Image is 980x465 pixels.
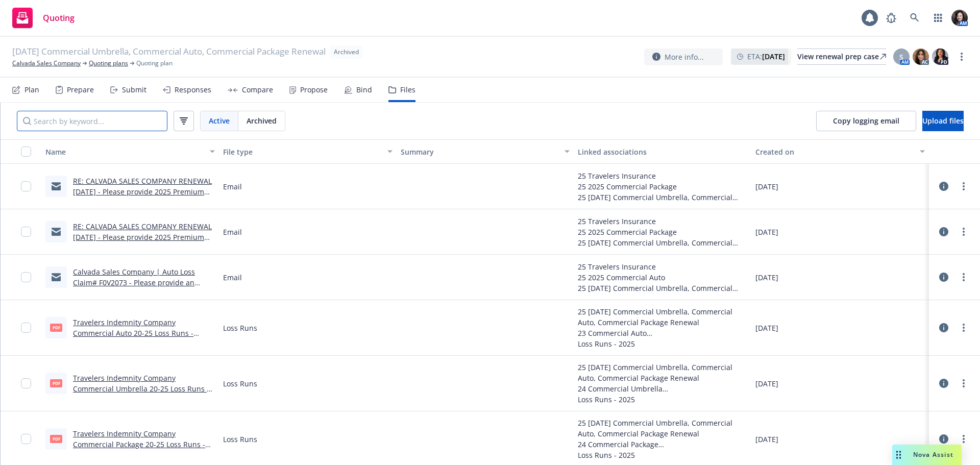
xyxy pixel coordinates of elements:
[21,434,31,444] input: Toggle Row Selected
[665,52,704,62] span: More info...
[223,146,381,157] div: File type
[928,8,948,28] a: Switch app
[747,51,785,62] span: ETA :
[8,4,79,32] a: Quoting
[41,139,219,164] button: Name
[892,445,905,465] div: Drag to move
[73,429,205,460] a: Travelers Indemnity Company Commercial Package 20-25 Loss Runs - Valued [DATE].pdf
[219,139,397,164] button: File type
[932,48,948,65] img: photo
[43,14,75,22] span: Quoting
[578,181,747,192] div: 25 2025 Commercial Package
[300,86,328,94] div: Propose
[958,322,970,334] a: more
[12,45,326,59] span: [DATE] Commercial Umbrella, Commercial Auto, Commercial Package Renewal
[578,394,747,405] div: Loss Runs - 2025
[73,222,212,253] a: RE: CALVADA SALES COMPANY RENEWAL [DATE] - Please provide 2025 Premium Projections
[578,450,747,460] div: Loss Runs - 2025
[578,418,747,439] div: 25 [DATE] Commercial Umbrella, Commercial Auto, Commercial Package Renewal
[334,47,359,57] span: Archived
[922,111,964,131] button: Upload files
[578,328,747,338] div: 23 Commercial Auto
[755,272,778,283] span: [DATE]
[578,283,747,293] div: 25 [DATE] Commercial Umbrella, Commercial Auto, Commercial Package Renewal
[951,10,968,26] img: photo
[401,146,559,157] div: Summary
[574,139,751,164] button: Linked associations
[755,146,914,157] div: Created on
[223,227,242,237] span: Email
[899,52,903,62] span: S
[67,86,94,94] div: Prepare
[797,48,886,65] a: View renewal prep case
[578,216,747,227] div: 25 Travelers Insurance
[73,317,193,349] a: Travelers Indemnity Company Commercial Auto 20-25 Loss Runs - Valued [DATE].pdf
[755,434,778,445] span: [DATE]
[833,116,899,126] span: Copy logging email
[958,377,970,389] a: more
[122,86,146,94] div: Submit
[73,176,212,207] a: RE: CALVADA SALES COMPANY RENEWAL [DATE] - Please provide 2025 Premium Projections
[578,192,747,203] div: 25 [DATE] Commercial Umbrella, Commercial Auto, Commercial Package Renewal
[223,378,257,389] span: Loss Runs
[247,115,277,126] span: Archived
[816,111,916,131] button: Copy logging email
[904,8,925,28] a: Search
[89,59,128,68] a: Quoting plans
[958,271,970,283] a: more
[136,59,173,68] span: Quoting plan
[73,373,209,404] a: Travelers Indemnity Company Commercial Umbrella 20-25 Loss Runs - Valued [DATE].pdf
[751,139,929,164] button: Created on
[578,362,747,383] div: 25 [DATE] Commercial Umbrella, Commercial Auto, Commercial Package Renewal
[21,272,31,282] input: Toggle Row Selected
[578,383,747,394] div: 24 Commercial Umbrella
[578,439,747,450] div: 24 Commercial Package
[958,226,970,238] a: more
[21,181,31,191] input: Toggle Row Selected
[50,435,62,443] span: pdf
[578,170,747,181] div: 25 Travelers Insurance
[578,272,747,283] div: 25 2025 Commercial Auto
[755,181,778,192] span: [DATE]
[644,48,723,65] button: More info...
[955,51,968,63] a: more
[578,338,747,349] div: Loss Runs - 2025
[209,115,230,126] span: Active
[755,378,778,389] span: [DATE]
[958,180,970,192] a: more
[400,86,415,94] div: Files
[50,379,62,387] span: pdf
[45,146,204,157] div: Name
[913,48,929,65] img: photo
[578,146,747,157] div: Linked associations
[175,86,211,94] div: Responses
[762,52,785,61] strong: [DATE]
[578,237,747,248] div: 25 [DATE] Commercial Umbrella, Commercial Auto, Commercial Package Renewal
[24,86,39,94] div: Plan
[21,146,31,157] input: Select all
[892,445,962,465] button: Nova Assist
[21,323,31,333] input: Toggle Row Selected
[223,272,242,283] span: Email
[223,323,257,333] span: Loss Runs
[21,378,31,388] input: Toggle Row Selected
[578,261,747,272] div: 25 Travelers Insurance
[922,116,964,126] span: Upload files
[223,181,242,192] span: Email
[578,227,747,237] div: 25 2025 Commercial Package
[397,139,574,164] button: Summary
[17,111,167,131] input: Search by keyword...
[50,324,62,331] span: pdf
[578,306,747,328] div: 25 [DATE] Commercial Umbrella, Commercial Auto, Commercial Package Renewal
[958,433,970,445] a: more
[21,227,31,237] input: Toggle Row Selected
[913,450,953,459] span: Nova Assist
[755,323,778,333] span: [DATE]
[12,59,81,68] a: Calvada Sales Company
[242,86,273,94] div: Compare
[223,434,257,445] span: Loss Runs
[73,267,195,298] a: Calvada Sales Company | Auto Loss Claim# F0V2073 - Please provide an update on this claim
[881,8,901,28] a: Report a Bug
[356,86,372,94] div: Bind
